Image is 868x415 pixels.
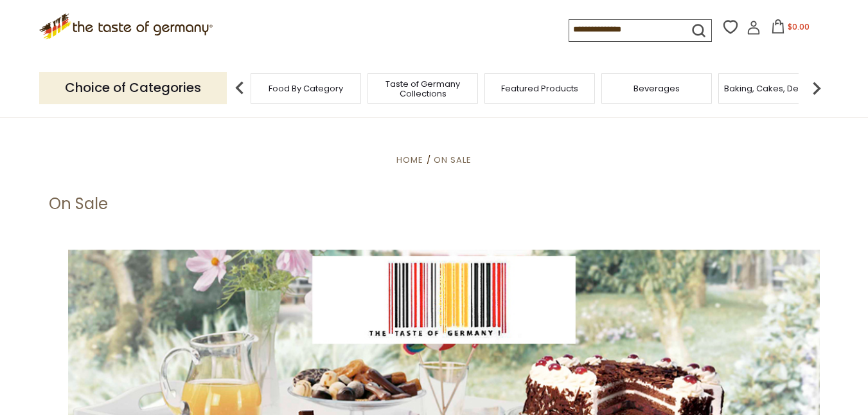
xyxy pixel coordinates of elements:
[396,154,423,166] a: Home
[804,75,829,101] img: next arrow
[788,21,810,32] span: $0.00
[724,84,824,93] a: Baking, Cakes, Desserts
[501,84,578,93] a: Featured Products
[434,154,472,166] a: On Sale
[227,75,252,101] img: previous arrow
[763,19,818,39] button: $0.00
[39,72,227,104] p: Choice of Categories
[269,84,343,93] a: Food By Category
[633,84,680,93] a: Beverages
[371,79,474,98] a: Taste of Germany Collections
[49,194,108,214] h1: On Sale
